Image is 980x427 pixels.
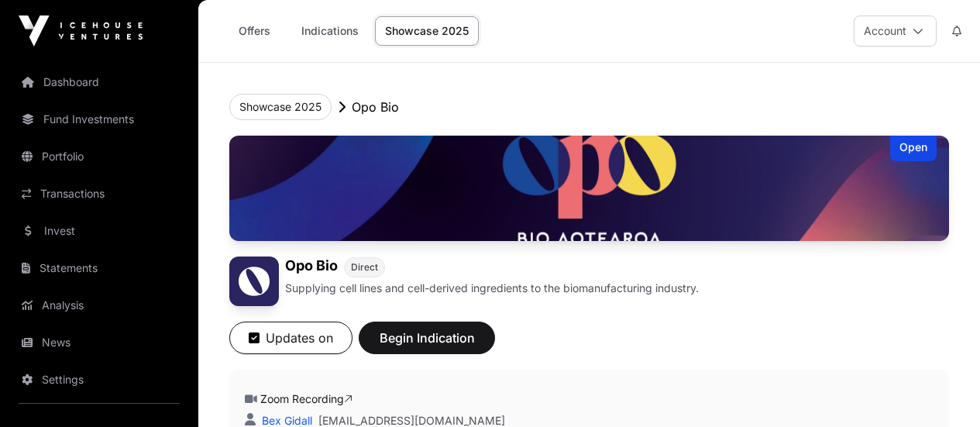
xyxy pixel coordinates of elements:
a: Begin Indication [359,337,495,353]
a: Settings [12,363,186,397]
a: Showcase 2025 [375,16,479,46]
h1: Opo Bio [285,257,338,277]
button: Showcase 2025 [229,94,332,120]
p: Supplying cell lines and cell-derived ingredients to the biomanufacturing industry. [285,281,699,296]
a: Fund Investments [12,102,186,136]
img: Opo Bio [229,257,279,306]
a: News [12,325,186,360]
a: Bex Gidall [259,414,312,427]
a: Indications [291,16,369,46]
a: Statements [12,251,186,285]
a: Zoom Recording [260,392,352,405]
a: Invest [12,214,186,248]
button: Begin Indication [359,322,495,354]
img: Opo Bio [229,136,949,241]
img: Icehouse Ventures Logo [19,15,143,46]
a: Analysis [12,288,186,322]
button: Account [854,15,937,46]
a: Offers [223,16,285,46]
a: Dashboard [12,65,186,99]
span: Direct [351,261,378,274]
span: Begin Indication [378,329,476,347]
a: Transactions [12,177,186,211]
p: Opo Bio [352,98,399,116]
a: Portfolio [12,139,186,174]
button: Updates on [229,322,352,354]
div: Open [890,136,937,161]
